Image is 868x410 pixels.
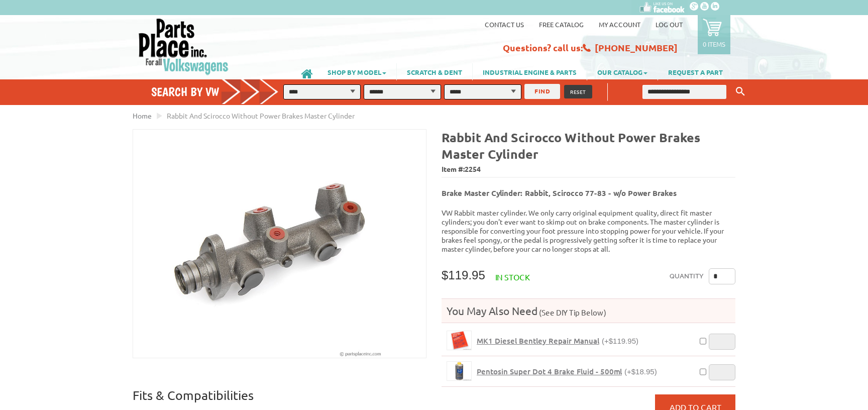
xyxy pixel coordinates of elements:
[473,63,587,80] a: INDUSTRIAL ENGINE & PARTS
[524,84,560,99] button: FIND
[477,336,638,346] a: MK1 Diesel Bentley Repair Manual(+$119.95)
[495,272,530,282] span: In stock
[447,331,472,350] a: MK1 Diesel Bentley Repair Manual
[670,268,704,284] label: Quantity
[397,63,472,80] a: SCRATCH & DENT
[656,20,683,29] a: Log out
[477,366,622,376] span: Pentosin Super Dot 4 Brake Fluid - 500ml
[442,188,677,198] b: Brake Master Cylinder: Rabbit, Scirocco 77-83 - w/o Power Brakes
[602,337,638,345] span: (+$119.95)
[539,20,584,29] a: Free Catalog
[587,63,658,80] a: OUR CATALOG
[599,20,640,29] a: My Account
[442,208,735,253] p: VW Rabbit master cylinder. We only carry original equipment quality, direct fit master cylinders;...
[698,15,730,54] a: 0 items
[447,362,471,380] img: Pentosin Super Dot 4 Brake Fluid - 500ml
[442,268,485,282] span: $119.95
[465,164,481,173] span: 2254
[537,307,606,317] span: (See DIY Tip Below)
[133,111,152,120] a: Home
[658,63,733,80] a: REQUEST A PART
[442,162,735,177] span: Item #:
[703,40,725,48] p: 0 items
[477,336,599,346] span: MK1 Diesel Bentley Repair Manual
[167,111,355,120] span: Rabbit and Scirocco Without Power Brakes Master Cylinder
[570,88,586,95] span: RESET
[624,367,657,376] span: (+$18.95)
[317,63,396,80] a: SHOP BY MODEL
[133,130,426,358] img: Rabbit and Scirocco Without Power Brakes Master Cylinder
[442,129,700,162] b: Rabbit and Scirocco Without Power Brakes Master Cylinder
[733,83,748,100] button: Keyword Search
[138,18,230,75] img: Parts Place Inc!
[447,331,471,350] img: MK1 Diesel Bentley Repair Manual
[477,367,657,376] a: Pentosin Super Dot 4 Brake Fluid - 500ml(+$18.95)
[151,84,289,99] h4: Search by VW
[442,304,735,318] h4: You May Also Need
[485,20,524,29] a: Contact us
[564,85,592,98] button: RESET
[447,361,472,381] a: Pentosin Super Dot 4 Brake Fluid - 500ml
